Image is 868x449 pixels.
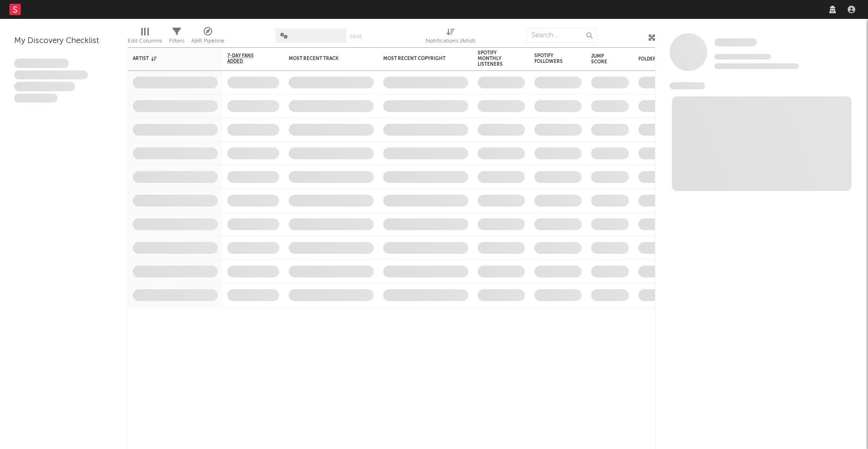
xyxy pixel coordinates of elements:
[133,56,204,61] div: Artist
[714,54,771,60] span: Tracking Since: [DATE]
[227,53,265,64] span: 7-Day Fans Added
[14,70,88,80] span: Integer aliquet in purus et
[714,63,799,69] span: 0 fans last week
[289,56,360,61] div: Most Recent Track
[714,38,757,47] a: Some Artist
[14,59,69,68] span: Lorem ipsum dolor
[478,50,511,67] div: Spotify Monthly Listeners
[526,28,597,43] input: Search...
[14,94,58,103] span: Aliquam viverra
[638,56,709,62] div: Folders
[350,34,362,39] button: Save
[128,24,162,51] div: Edit Columns
[14,82,75,91] span: Praesent ac interdum
[714,38,757,46] span: Some Artist
[14,35,113,47] div: My Discovery Checklist
[169,24,184,51] div: Filters
[169,35,184,47] div: Filters
[383,56,454,61] div: Most Recent Copyright
[670,82,705,89] span: News Feed
[191,24,224,51] div: A&R Pipeline
[426,24,475,51] div: Notifications (Artist)
[191,35,224,47] div: A&R Pipeline
[534,53,567,64] div: Spotify Followers
[591,53,615,65] div: Jump Score
[426,35,475,47] div: Notifications (Artist)
[128,35,162,47] div: Edit Columns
